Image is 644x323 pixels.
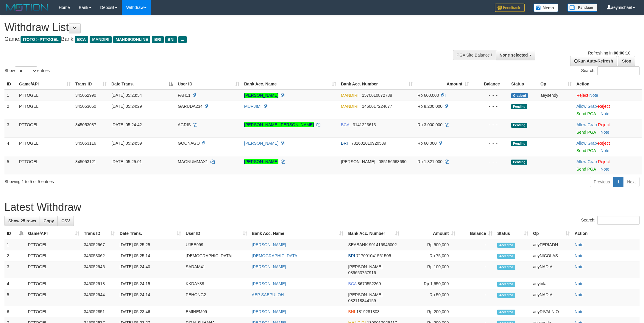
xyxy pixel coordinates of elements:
[4,3,50,12] img: MOTION_logo.png
[183,289,250,306] td: PEHONG2
[575,309,584,314] a: Note
[575,292,584,297] a: Note
[26,239,82,250] td: PTTOGEL
[497,254,515,259] span: Accepted
[348,292,382,297] span: [PERSON_NAME]
[244,104,261,109] a: MURJIMI
[348,270,376,275] span: Copy 089653757916 to clipboard
[183,239,250,250] td: UJEE999
[109,79,175,90] th: Date Trans.: activate to sort column descending
[4,306,26,317] td: 6
[4,66,50,75] label: Show entries
[402,261,458,278] td: Rp 100,000
[4,21,423,33] h1: Withdraw List
[17,119,73,138] td: PTTOGEL
[576,141,597,146] a: Allow Grab
[252,292,284,297] a: AEP SAEPULOH
[417,159,442,164] span: Rp 1.321.000
[341,122,349,127] span: BCA
[75,36,88,43] span: BCA
[178,36,186,43] span: ...
[178,122,191,127] span: AGRIS
[575,242,584,247] a: Note
[574,119,642,138] td: ·
[117,250,183,261] td: [DATE] 05:25:14
[353,122,376,127] span: Copy 3141223613 to clipboard
[379,159,406,164] span: Copy 085156668690 to clipboard
[458,261,495,278] td: -
[178,93,191,98] span: FAH11
[252,253,299,258] a: [DEMOGRAPHIC_DATA]
[623,177,640,187] a: Next
[497,282,515,287] span: Accepted
[183,261,250,278] td: SADAM41
[597,66,640,75] input: Search:
[574,101,642,119] td: ·
[574,156,642,174] td: ·
[117,306,183,317] td: [DATE] 05:23:46
[574,90,642,101] td: ·
[82,239,117,250] td: 345052967
[497,310,515,315] span: Accepted
[4,119,17,138] td: 3
[362,93,392,98] span: Copy 1570010872738 to clipboard
[43,219,54,223] span: Copy
[531,261,572,278] td: aeyNADIA
[4,239,26,250] td: 1
[178,159,208,164] span: MAGNUMMAX1
[175,79,242,90] th: User ID: activate to sort column ascending
[417,93,439,98] span: Rp 600.000
[75,93,96,98] span: 345052990
[341,141,348,146] span: BRI
[402,289,458,306] td: Rp 50,000
[576,159,597,164] a: Allow Grab
[538,90,574,101] td: aeysendy
[348,264,382,269] span: [PERSON_NAME]
[252,309,286,314] a: [PERSON_NAME]
[113,36,150,43] span: MANDIRIONLINE
[575,253,584,258] a: Note
[111,159,142,164] span: [DATE] 05:25:01
[15,66,37,75] select: Showentries
[4,176,264,185] div: Showing 1 to 5 of 5 entries
[531,250,572,261] td: aeyNICOLAS
[417,104,442,109] span: Rp 8.200.000
[26,261,82,278] td: PTTOGEL
[17,90,73,101] td: PTTOGEL
[511,160,527,165] span: Pending
[576,104,597,109] a: Allow Grab
[415,79,471,90] th: Amount: activate to sort column ascending
[601,130,609,135] a: Note
[4,228,26,239] th: ID: activate to sort column descending
[576,159,598,164] span: ·
[453,50,496,60] div: PGA Site Balance /
[4,201,640,213] h1: Latest Withdraw
[82,250,117,261] td: 345053062
[250,228,346,239] th: Bank Acc. Name: activate to sort column ascending
[244,93,278,98] a: [PERSON_NAME]
[417,141,437,146] span: Rp 60.000
[348,242,368,247] span: SEABANK
[598,122,610,127] a: Reject
[618,56,635,66] a: Stop
[4,216,40,226] a: Show 25 rows
[244,122,314,127] a: [PERSON_NAME] [PERSON_NAME]
[497,293,515,298] span: Accepted
[4,79,17,90] th: ID
[474,159,506,165] div: - - -
[26,289,82,306] td: PTTOGEL
[590,93,598,98] a: Note
[17,79,73,90] th: Game/API: activate to sort column ascending
[601,148,609,153] a: Note
[531,239,572,250] td: aeyFERIADN
[581,66,640,75] label: Search:
[598,159,610,164] a: Reject
[341,104,358,109] span: MANDIRI
[356,253,391,258] span: Copy 717001041551505 to clipboard
[613,177,623,187] a: 1
[369,242,397,247] span: Copy 901416946002 to clipboard
[474,122,506,128] div: - - -
[117,261,183,278] td: [DATE] 05:24:40
[82,289,117,306] td: 345052944
[576,167,596,171] a: Send PGA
